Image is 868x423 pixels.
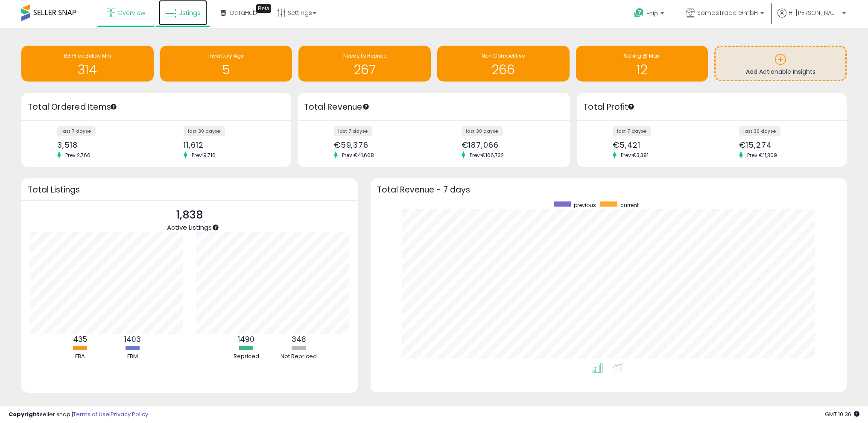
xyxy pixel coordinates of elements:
div: Tooltip anchor [362,103,370,111]
a: Selling @ Max 12 [576,46,708,82]
div: Tooltip anchor [627,103,635,111]
h1: 5 [164,63,288,77]
a: BB Price Below Min 314 [21,46,154,82]
span: Prev: €11,309 [743,152,781,159]
a: Terms of Use [73,410,109,418]
a: Needs to Reprice 267 [298,46,431,82]
b: 348 [292,334,306,344]
a: Add Actionable Insights [716,47,845,80]
div: Repriced [221,353,272,361]
span: Prev: €41,608 [338,152,378,159]
span: Active Listings [167,223,212,232]
label: last 30 days [184,126,225,136]
div: €187,066 [462,140,555,149]
span: Inventory Age [208,52,244,59]
h1: 267 [303,63,427,77]
a: Inventory Age 5 [160,46,292,82]
h1: 12 [580,63,704,77]
span: Prev: 9,716 [187,152,220,159]
span: Prev: €3,381 [617,152,653,159]
div: 11,612 [184,140,276,149]
a: Hi [PERSON_NAME] [777,9,846,28]
span: Prev: €166,732 [465,152,508,159]
h3: Total Ordered Items [28,101,285,113]
div: Tooltip anchor [110,103,117,111]
span: Listings [178,9,201,17]
div: Tooltip anchor [256,4,271,13]
a: Privacy Policy [111,410,148,418]
span: Hi [PERSON_NAME] [789,9,840,17]
label: last 7 days [334,126,372,136]
h1: 314 [26,63,149,77]
b: 435 [73,334,87,344]
span: SomosTrade GmbH [697,9,758,17]
div: 3,518 [57,140,150,149]
h3: Total Listings [28,187,351,193]
b: 1403 [124,334,141,344]
span: BB Price Below Min [64,52,111,59]
strong: Copyright [9,410,40,418]
span: 2025-09-9 10:36 GMT [825,410,859,418]
div: €5,421 [613,140,705,149]
h3: Total Profit [583,101,840,113]
h3: Total Revenue [304,101,564,113]
span: Prev: 2,766 [61,152,95,159]
div: Tooltip anchor [212,224,219,231]
p: 1,838 [167,207,212,223]
label: last 30 days [462,126,503,136]
h3: Total Revenue - 7 days [377,187,840,193]
a: Non Competitive 266 [437,46,570,82]
span: Add Actionable Insights [746,67,815,76]
div: seller snap | | [9,411,148,419]
label: last 30 days [739,126,780,136]
div: €59,376 [334,140,428,149]
i: Get Help [634,8,644,18]
span: Needs to Reprice [343,52,386,59]
span: Non Competitive [482,52,525,59]
a: Help [627,1,672,28]
label: last 7 days [613,126,651,136]
div: Not Repriced [273,353,324,361]
h1: 266 [441,63,565,77]
span: DataHub [230,9,257,17]
b: 1490 [238,334,254,344]
span: Help [646,10,658,17]
span: Overview [117,9,145,17]
div: FBA [55,353,106,361]
span: previous [574,201,596,209]
div: €15,274 [739,140,832,149]
label: last 7 days [57,126,96,136]
span: current [620,201,639,209]
div: FBM [107,353,158,361]
span: Selling @ Max [624,52,660,59]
